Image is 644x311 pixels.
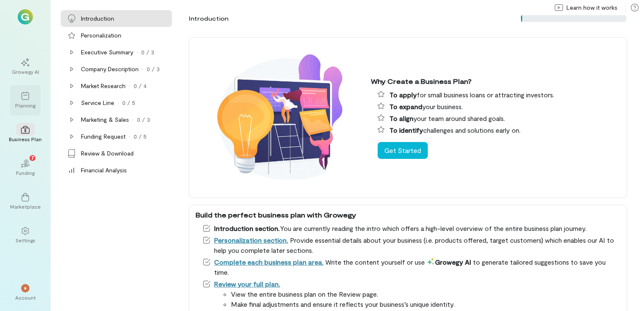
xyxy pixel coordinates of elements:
span: To align [389,114,413,122]
span: To expand [389,102,422,110]
li: challenges and solutions early on. [378,125,620,135]
span: Learn how it works [566,3,617,12]
div: Settings [16,237,35,244]
div: Executive Summary [81,48,133,56]
div: *Account [10,277,40,308]
div: 0 / 5 [134,132,147,141]
div: Business Plan [9,136,42,142]
div: Why Create a Business Plan? [371,76,620,86]
li: Provide essential details about your business (i.e. products offered, target customers) which ena... [202,235,620,255]
div: 0 / 3 [137,115,150,124]
li: You are currently reading the intro which offers a high-level overview of the entire business pla... [202,223,620,233]
a: Funding [10,153,40,183]
li: View the entire business plan on the Review page. [231,289,620,299]
button: Get Started [378,142,428,159]
div: · [142,65,143,73]
div: 0 / 4 [134,82,147,90]
img: Why create a business plan [196,42,364,193]
div: Marketplace [10,203,41,210]
div: Funding [16,169,35,176]
div: Funding Request [81,132,126,141]
li: your business. [378,102,620,112]
div: 0 / 5 [122,99,135,107]
div: Service Line [81,99,114,107]
div: Marketing & Sales [81,115,129,124]
a: Complete each business plan area. [214,258,324,266]
div: Introduction [189,14,228,23]
a: Settings [10,220,40,250]
span: 7 [31,154,34,161]
span: To apply [389,91,417,99]
div: Review & Download [81,149,134,158]
div: Market Research [81,82,126,90]
a: Marketplace [10,186,40,217]
a: Growegy AI [10,51,40,82]
a: Business Plan [10,119,40,149]
div: Build the perfect business plan with Growegy [196,210,620,220]
a: Personalization section. [214,236,288,244]
span: To identify [389,126,423,134]
li: your team around shared goals. [378,113,620,123]
li: Make final adjustments and ensure it reflects your business’s unique identity. [231,299,620,309]
div: · [129,132,130,141]
div: · [137,48,138,56]
li: for small business loans or attracting investors. [378,90,620,100]
div: Introduction [81,14,114,23]
div: Growegy AI [12,68,39,75]
div: · [129,82,130,90]
div: · [132,115,134,124]
div: Company Description [81,65,139,73]
div: 0 / 3 [147,65,160,73]
a: Review your full plan. [214,280,280,288]
div: Planning [15,102,35,109]
div: Personalization [81,31,121,40]
span: Introduction section. [214,224,280,232]
div: Account [15,294,36,301]
div: 0 / 3 [141,48,154,56]
div: Financial Analysis [81,166,127,174]
span: Growegy AI [427,258,471,266]
div: · [118,99,119,107]
a: Planning [10,85,40,115]
li: Write the content yourself or use to generate tailored suggestions to save you time. [202,257,620,277]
